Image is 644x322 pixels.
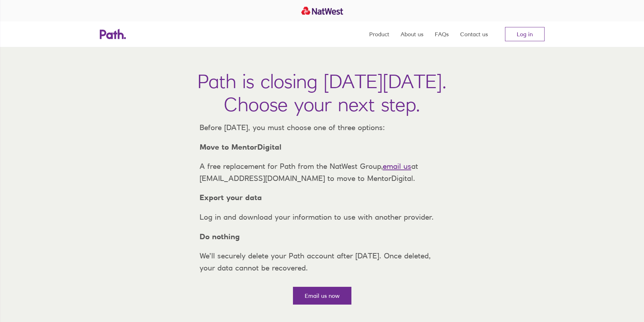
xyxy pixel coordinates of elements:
[200,193,262,202] strong: Export your data
[194,211,450,223] p: Log in and download your information to use with another provider.
[200,232,240,241] strong: Do nothing
[401,21,423,47] a: About us
[194,250,450,274] p: We’ll securely delete your Path account after [DATE]. Once deleted, your data cannot be recovered.
[194,160,450,184] p: A free replacement for Path from the NatWest Group, at [EMAIL_ADDRESS][DOMAIN_NAME] to move to Me...
[369,21,389,47] a: Product
[197,70,447,116] h1: Path is closing [DATE][DATE]. Choose your next step.
[505,27,545,41] a: Log in
[460,21,488,47] a: Contact us
[435,21,449,47] a: FAQs
[293,287,351,305] a: Email us now
[200,143,282,151] strong: Move to MentorDigital
[383,162,411,171] a: email us
[194,122,450,134] p: Before [DATE], you must choose one of three options:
